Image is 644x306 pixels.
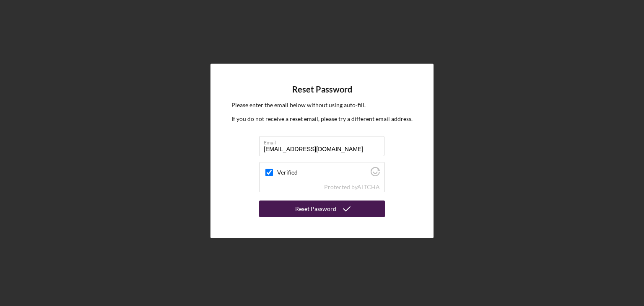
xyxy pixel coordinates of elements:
[259,201,385,217] button: Reset Password
[324,184,380,190] div: Protected by
[292,85,352,94] h4: Reset Password
[231,114,413,123] p: If you do not receive a reset email, please try a different email address.
[264,136,384,146] label: Email
[357,183,380,190] a: Visit Altcha.org
[295,201,336,217] div: Reset Password
[371,170,380,177] a: Visit Altcha.org
[277,169,368,176] label: Verified
[231,100,413,110] p: Please enter the email below without using auto-fill.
